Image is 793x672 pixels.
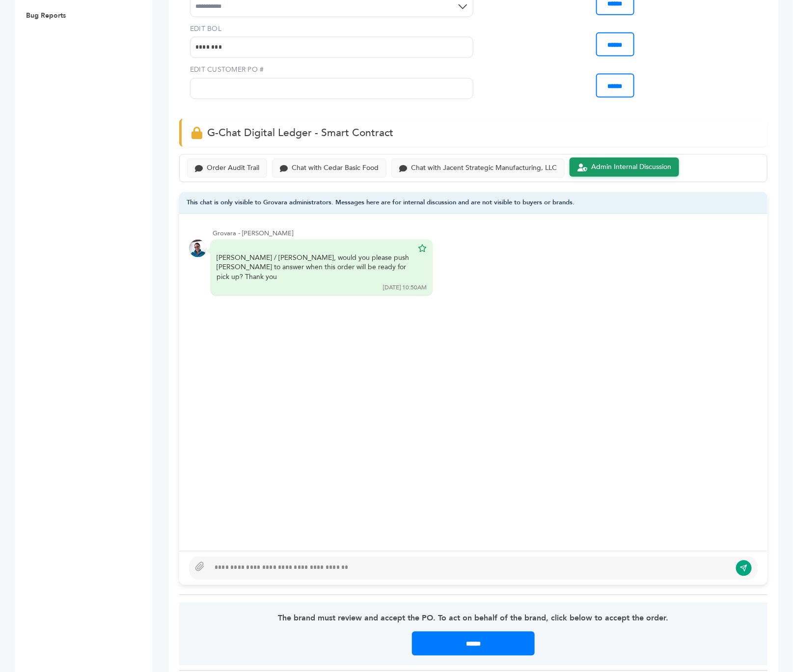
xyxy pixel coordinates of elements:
[179,192,767,214] div: This chat is only visible to Grovara administrators. Messages here are for internal discussion an...
[292,164,379,172] div: Chat with Cedar Basic Food
[190,24,473,34] label: EDIT BOL
[591,163,671,171] div: Admin Internal Discussion
[383,284,427,292] div: [DATE] 10:50AM
[203,613,744,624] p: The brand must review and accept the PO. To act on behalf of the brand, click below to accept the...
[190,65,473,75] label: EDIT CUSTOMER PO #
[26,11,66,20] a: Bug Reports
[207,164,259,172] div: Order Audit Trail
[217,253,413,282] div: [PERSON_NAME] / [PERSON_NAME], would you please push [PERSON_NAME] to answer when this order will...
[411,164,557,172] div: Chat with Jacent Strategic Manufacturing, LLC
[207,126,393,140] span: G-Chat Digital Ledger - Smart Contract
[213,229,758,238] div: Grovara - [PERSON_NAME]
